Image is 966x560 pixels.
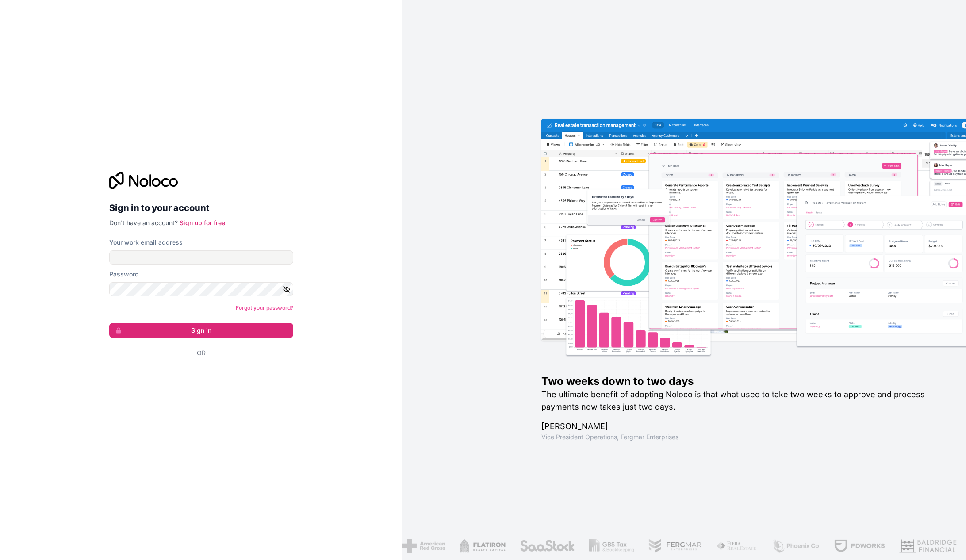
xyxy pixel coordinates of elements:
[180,219,225,226] a: Sign up for free
[833,539,885,553] img: /assets/fdworks-Bi04fVtw.png
[648,539,702,553] img: /assets/fergmar-CudnrXN5.png
[109,282,293,296] input: Password
[109,270,139,279] label: Password
[109,238,183,247] label: Your work email address
[236,304,293,311] a: Forgot your password?
[109,219,178,226] span: Don't have an account?
[541,374,938,388] h1: Two weeks down to two days
[589,539,634,553] img: /assets/gbstax-C-GtDUiK.png
[899,539,957,553] img: /assets/baldridge-DxmPIwAm.png
[541,420,938,433] h1: [PERSON_NAME]
[109,323,293,338] button: Sign in
[541,433,938,441] h1: Vice President Operations , Fergmar Enterprises
[519,539,575,553] img: /assets/saastock-C6Zbiodz.png
[460,539,506,553] img: /assets/flatiron-C8eUkumj.png
[716,539,758,553] img: /assets/fiera-fwj2N5v4.png
[109,200,293,216] h2: Sign in to your account
[772,539,820,553] img: /assets/phoenix-BREaitsQ.png
[105,367,291,387] iframe: Sign in with Google Button
[402,539,445,553] img: /assets/american-red-cross-BAupjrZR.png
[197,349,206,357] span: Or
[541,388,938,413] h2: The ultimate benefit of adopting Noloco is that what used to take two weeks to approve and proces...
[109,250,293,265] input: Email address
